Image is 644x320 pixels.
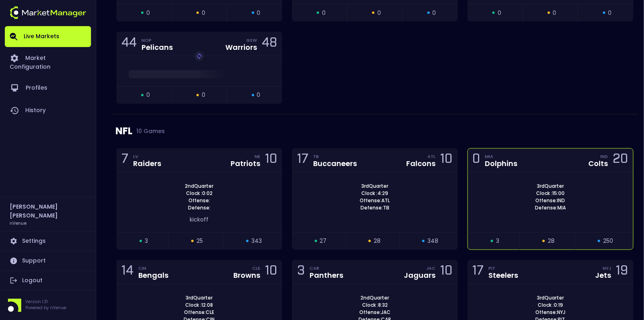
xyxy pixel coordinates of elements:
p: Powered by nVenue [25,305,66,311]
span: Offense: [186,197,213,205]
span: 25 [196,237,203,246]
span: 0 [322,9,326,17]
span: 0 [202,9,205,17]
span: 0 [202,91,205,100]
div: CIN [138,265,168,272]
span: Clock : 8:32 [360,302,390,309]
div: NFL [115,115,634,148]
div: Buccaneers [313,160,357,168]
img: logo [10,6,86,19]
span: 0 [498,9,501,17]
span: 250 [603,237,613,246]
div: JAC [427,265,436,272]
div: 14 [122,265,134,280]
span: Offense: NYJ [533,309,568,316]
span: 343 [251,237,262,246]
div: 48 [262,37,277,51]
span: Defense: [186,205,213,212]
div: Jaguars [404,272,436,279]
a: Live Markets [5,26,91,47]
span: Offense: CLE [182,309,217,316]
div: Falcons [407,160,436,168]
div: 20 [613,153,628,168]
span: Defense: TB [358,205,392,212]
a: Settings [5,232,91,251]
div: GSW [246,37,257,43]
div: PIT [489,265,518,272]
span: 3 [145,237,148,246]
div: MIA [485,154,518,160]
div: Colts [589,160,608,168]
a: History [5,99,91,122]
span: 0 [553,9,557,17]
div: Pelicans [142,44,173,51]
span: 2nd Quarter [182,183,216,190]
div: ATL [428,154,436,160]
span: 0 [146,9,150,17]
span: 28 [548,237,555,246]
div: 17 [297,153,308,168]
div: Dolphins [485,160,518,168]
span: Clock : 4:29 [359,190,391,197]
div: CLE [252,265,260,272]
a: Logout [5,271,91,290]
div: Raiders [133,160,161,168]
span: 0 [377,9,381,17]
span: kickoff [190,216,209,224]
span: 348 [427,237,438,246]
h3: nVenue [10,220,26,226]
span: 3rd Quarter [359,183,391,190]
div: Browns [233,272,260,279]
span: Offense: IND [533,197,568,205]
span: 0 [608,9,612,17]
div: Patriots [231,160,260,168]
span: 0 [257,91,261,100]
a: Market Configuration [5,47,91,77]
span: Clock : 0:19 [535,302,565,309]
a: Profiles [5,77,91,99]
span: 28 [374,237,381,246]
img: replayImg [196,53,203,59]
span: Clock : 0:02 [184,190,215,197]
div: CAR [310,265,343,272]
div: Jets [595,272,612,279]
span: 27 [320,237,327,246]
div: 19 [616,265,628,280]
div: 10 [441,265,453,280]
span: 10 Games [132,128,165,135]
span: 0 [146,91,150,100]
span: 3rd Quarter [535,295,566,302]
span: 0 [433,9,436,17]
div: 3 [297,265,305,280]
div: NYJ [603,265,612,272]
div: Warriors [225,44,257,51]
span: Clock : 15:00 [534,190,567,197]
div: Panthers [310,272,343,279]
span: Clock : 12:08 [183,302,215,309]
div: Steelers [489,272,518,279]
div: NE [255,154,260,160]
div: NOP [142,37,173,43]
div: 10 [265,153,277,168]
span: Defense: MIA [533,205,568,212]
div: 44 [122,37,137,51]
div: TB [313,154,357,160]
div: 10 [441,153,453,168]
a: Support [5,251,91,271]
span: 3 [496,237,499,246]
div: Version 1.31Powered by nVenue [5,299,91,312]
div: 0 [473,153,480,168]
span: 3rd Quarter [183,295,215,302]
span: Offense: JAC [357,309,393,316]
span: Offense: ATL [357,197,392,205]
span: 0 [257,9,261,17]
span: 2nd Quarter [358,295,391,302]
div: IND [601,154,608,160]
div: LV [133,154,161,160]
span: 3rd Quarter [535,183,566,190]
p: Version 1.31 [25,299,66,305]
div: 17 [473,265,484,280]
div: Bengals [138,272,168,279]
div: 7 [122,153,128,168]
h2: [PERSON_NAME] [PERSON_NAME] [10,202,86,220]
